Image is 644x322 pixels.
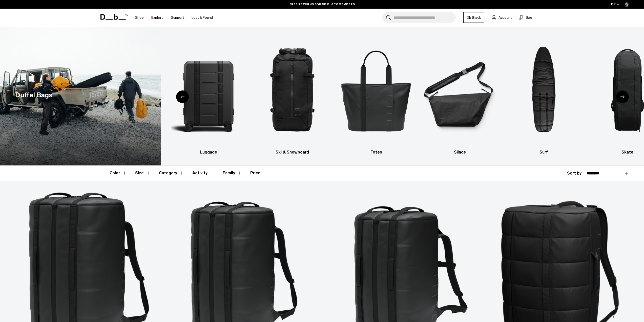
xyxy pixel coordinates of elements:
button: Toggle Filter [159,166,184,180]
button: Toggle Price [250,166,267,180]
div: Previous slide [176,90,189,103]
a: Support [171,9,184,27]
li: 4 / 10 [255,34,330,155]
h3: Slings [423,149,497,155]
button: Toggle Filter [110,166,127,180]
h3: Luggage [171,149,246,155]
span: Bag [526,15,532,20]
button: Toggle Filter [223,166,242,180]
span: Account [498,15,512,20]
img: Db [87,34,162,147]
li: 2 / 10 [87,34,162,155]
a: FREE RETURNS FOR DB BLACK MEMBERS [289,2,355,7]
h1: Duffel Bags [15,90,52,100]
h3: Backpacks [87,149,162,155]
img: Db [255,34,330,147]
button: Toggle Filter [192,166,215,180]
a: Db Totes [339,34,413,155]
h3: Surf [506,149,581,155]
a: Db Slings [423,34,497,155]
li: 3 / 10 [171,34,246,155]
li: 7 / 10 [506,34,581,155]
div: Next slide [616,90,629,103]
button: Toggle Filter [135,166,151,180]
a: Db Surf [506,34,581,155]
a: Db Backpacks [87,34,162,155]
a: Db Ski & Snowboard [255,34,330,155]
img: Db [171,34,246,147]
a: Db Black [463,12,484,23]
a: Lost & Found [192,9,213,27]
a: Db Luggage [171,34,246,155]
img: Db [506,34,581,147]
nav: Main Navigation [131,9,217,27]
a: Explore [151,9,163,27]
img: Db [339,34,413,147]
a: Account [492,14,512,21]
h3: Ski & Snowboard [255,149,330,155]
button: Bag [519,14,532,21]
li: 5 / 10 [339,34,413,155]
img: Db [423,34,497,147]
h3: Totes [339,149,413,155]
a: Shop [135,9,144,27]
li: 6 / 10 [423,34,497,155]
